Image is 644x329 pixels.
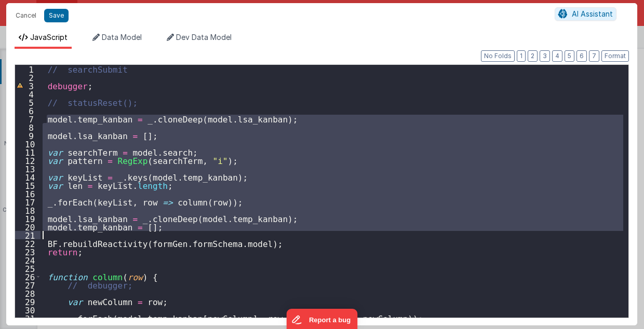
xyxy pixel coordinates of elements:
[44,9,69,22] button: Save
[517,50,526,62] button: 1
[15,297,41,306] div: 29
[15,256,41,264] div: 24
[15,239,41,248] div: 22
[15,198,41,206] div: 17
[15,156,41,164] div: 12
[15,81,41,90] div: 3
[15,314,41,322] div: 31
[15,281,41,289] div: 27
[15,173,41,181] div: 14
[15,181,41,189] div: 15
[15,264,41,272] div: 25
[540,50,550,62] button: 3
[15,189,41,198] div: 16
[528,50,538,62] button: 2
[15,123,41,131] div: 8
[15,140,41,148] div: 10
[15,164,41,173] div: 13
[15,106,41,115] div: 6
[576,50,587,62] button: 6
[601,50,629,62] button: Format
[572,9,613,18] span: AI Assistant
[15,98,41,106] div: 5
[15,272,41,281] div: 26
[15,65,41,73] div: 1
[10,8,42,23] button: Cancel
[15,115,41,123] div: 7
[552,50,562,62] button: 4
[15,214,41,223] div: 19
[102,33,142,42] span: Data Model
[15,73,41,81] div: 2
[15,223,41,231] div: 20
[15,131,41,140] div: 9
[15,248,41,256] div: 23
[589,50,599,62] button: 7
[30,33,68,42] span: JavaScript
[565,50,574,62] button: 5
[481,50,515,62] button: No Folds
[15,206,41,214] div: 18
[176,33,232,42] span: Dev Data Model
[15,231,41,239] div: 21
[15,306,41,314] div: 30
[15,90,41,98] div: 4
[15,148,41,156] div: 11
[555,7,616,21] button: AI Assistant
[15,289,41,297] div: 28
